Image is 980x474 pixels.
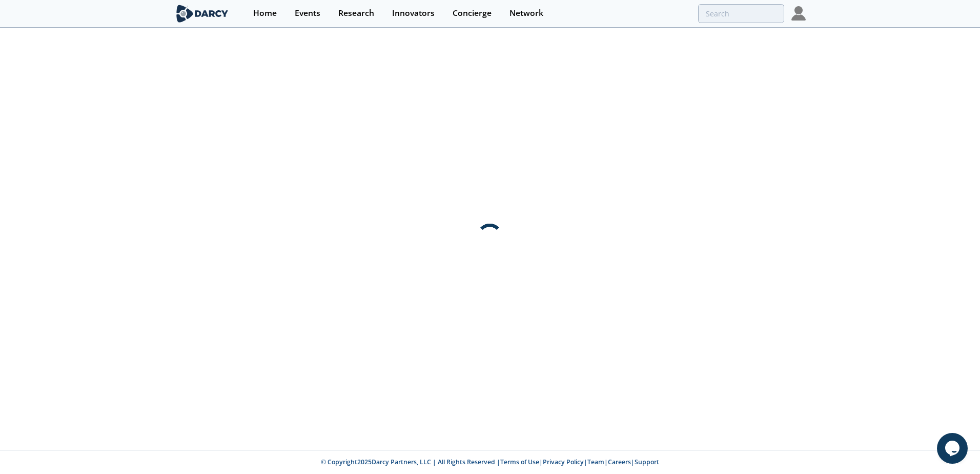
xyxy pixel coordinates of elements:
[698,4,784,23] input: Advanced Search
[587,458,604,466] a: Team
[791,6,806,21] img: Profile
[543,458,584,466] a: Privacy Policy
[295,9,320,17] div: Events
[509,9,543,17] div: Network
[338,9,374,17] div: Research
[453,9,492,17] div: Concierge
[608,458,631,466] a: Careers
[253,9,277,17] div: Home
[635,458,659,466] a: Support
[392,9,435,17] div: Innovators
[174,5,230,23] img: logo-wide.svg
[500,458,539,466] a: Terms of Use
[937,433,970,464] iframe: chat widget
[111,458,869,467] p: © Copyright 2025 Darcy Partners, LLC | All Rights Reserved | | | | |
